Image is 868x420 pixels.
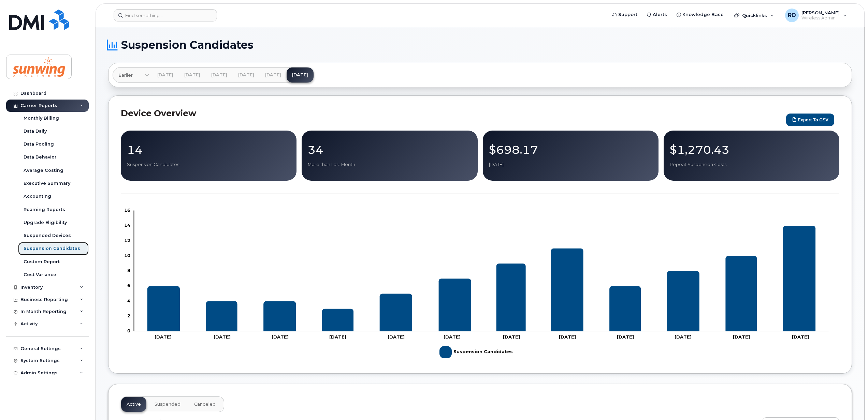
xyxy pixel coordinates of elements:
[489,162,652,168] p: [DATE]
[233,67,260,82] a: [DATE]
[118,72,133,78] span: Earlier
[786,114,834,126] button: Export to CSV
[155,402,180,407] span: Suspended
[127,283,130,288] tspan: 6
[503,334,520,339] tspan: [DATE]
[121,108,783,118] h2: Device Overview
[387,334,404,339] tspan: [DATE]
[733,334,750,339] tspan: [DATE]
[670,144,833,156] p: $1,270.43
[147,226,815,331] g: Suspension Candidates
[260,67,287,82] a: [DATE]
[121,40,254,50] span: Suspension Candidates
[127,144,290,156] p: 14
[127,162,290,168] p: Suspension Candidates
[489,144,652,156] p: $698.17
[287,67,314,82] a: [DATE]
[127,328,130,333] tspan: 0
[152,67,179,82] a: [DATE]
[308,144,471,156] p: 34
[559,334,576,339] tspan: [DATE]
[124,253,130,258] tspan: 10
[127,268,130,273] tspan: 8
[444,334,461,339] tspan: [DATE]
[792,334,809,339] tspan: [DATE]
[329,334,346,339] tspan: [DATE]
[617,334,634,339] tspan: [DATE]
[439,343,513,361] g: Legend
[155,334,172,339] tspan: [DATE]
[206,67,233,82] a: [DATE]
[124,237,130,243] tspan: 12
[194,402,216,407] span: Canceled
[439,343,513,361] g: Suspension Candidates
[124,207,829,361] g: Chart
[179,67,206,82] a: [DATE]
[272,334,289,339] tspan: [DATE]
[113,67,149,82] a: Earlier
[670,162,833,168] p: Repeat Suspension Costs
[308,162,471,168] p: More than Last Month
[674,334,691,339] tspan: [DATE]
[127,313,130,318] tspan: 2
[124,207,130,213] tspan: 16
[124,222,130,228] tspan: 14
[213,334,230,339] tspan: [DATE]
[127,298,130,303] tspan: 4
